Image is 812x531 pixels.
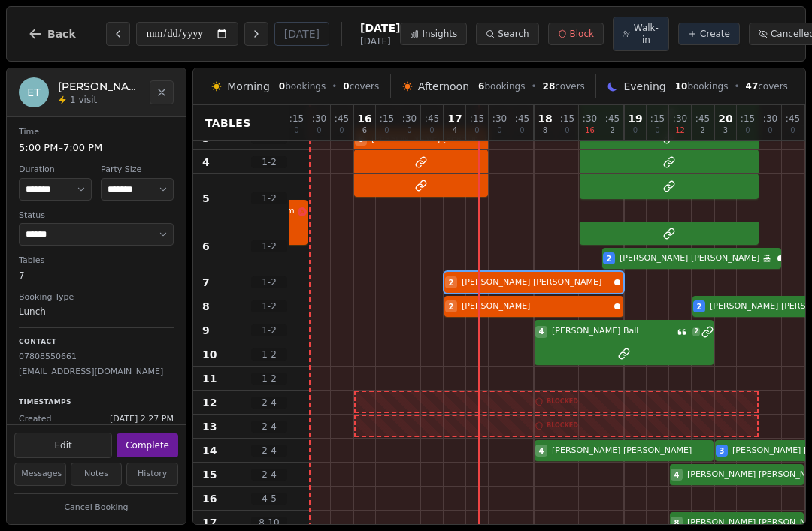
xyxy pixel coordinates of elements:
[718,113,732,124] span: 20
[251,421,287,433] span: 2 - 4
[585,127,595,134] span: 16
[746,80,788,92] span: covers
[312,114,326,123] span: : 30
[605,114,620,123] span: : 45
[251,192,287,204] span: 1 - 2
[360,20,400,35] span: [DATE]
[655,127,659,134] span: 0
[628,113,642,124] span: 19
[407,127,411,134] span: 0
[380,114,394,123] span: : 15
[675,80,729,92] span: bookings
[19,140,174,155] dd: 5:00 PM – 7:00 PM
[673,114,687,123] span: : 30
[19,413,52,426] span: Created
[289,114,304,123] span: : 15
[478,80,525,92] span: bookings
[274,22,329,46] button: [DATE]
[202,347,217,362] span: 10
[202,395,217,410] span: 12
[19,126,174,139] dt: Time
[58,79,141,94] h2: [PERSON_NAME] [PERSON_NAME]
[539,326,544,337] span: 4
[746,81,759,92] span: 47
[763,114,777,123] span: : 30
[19,210,174,222] dt: Status
[453,127,457,134] span: 4
[745,127,750,134] span: 0
[560,114,574,123] span: : 15
[202,275,210,290] span: 7
[251,517,287,529] span: 8 - 10
[244,22,268,46] button: Next day
[19,305,174,318] dd: Lunch
[543,81,556,92] span: 28
[613,17,669,51] button: Walk-in
[19,77,49,107] div: ET
[695,114,710,123] span: : 45
[251,276,287,288] span: 1 - 2
[515,114,529,123] span: : 45
[343,80,379,92] span: covers
[786,114,800,123] span: : 45
[360,35,400,47] span: [DATE]
[422,28,457,40] span: Insights
[675,81,688,92] span: 10
[19,291,174,304] dt: Booking Type
[418,79,469,94] span: Afternoon
[357,113,371,124] span: 16
[607,253,612,264] span: 2
[202,239,210,254] span: 6
[741,114,755,123] span: : 15
[110,413,174,426] span: [DATE] 2:27 PM
[14,463,66,486] button: Messages
[674,469,680,481] span: 4
[202,419,217,434] span: 13
[697,301,702,312] span: 2
[539,445,544,457] span: 4
[425,114,439,123] span: : 45
[449,277,454,288] span: 2
[251,348,287,361] span: 1 - 2
[106,22,130,46] button: Previous day
[677,327,686,336] svg: Customer message
[251,373,287,385] span: 1 - 2
[19,255,174,267] dt: Tables
[449,301,454,312] span: 2
[202,371,217,386] span: 11
[343,81,349,92] span: 0
[205,116,251,131] span: Tables
[402,114,417,123] span: : 30
[520,127,524,134] span: 0
[720,445,725,457] span: 3
[14,499,178,517] button: Cancel Booking
[251,300,287,312] span: 1 - 2
[447,113,462,124] span: 17
[552,325,674,338] span: [PERSON_NAME] Ball
[462,300,611,313] span: [PERSON_NAME]
[14,433,112,458] button: Edit
[117,433,178,457] button: Complete
[400,23,467,45] button: Insights
[478,81,484,92] span: 6
[279,80,326,92] span: bookings
[339,127,344,134] span: 0
[674,517,680,529] span: 8
[317,127,321,134] span: 0
[294,127,298,134] span: 0
[633,127,638,134] span: 0
[620,252,759,265] span: [PERSON_NAME] [PERSON_NAME]
[497,127,501,134] span: 0
[202,443,217,458] span: 14
[251,156,287,168] span: 1 - 2
[531,80,536,92] span: •
[384,127,389,134] span: 0
[19,269,174,282] dd: 7
[476,23,538,45] button: Search
[734,80,739,92] span: •
[700,28,730,40] span: Create
[251,324,287,336] span: 1 - 2
[675,127,685,134] span: 12
[768,127,772,134] span: 0
[227,79,270,94] span: Morning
